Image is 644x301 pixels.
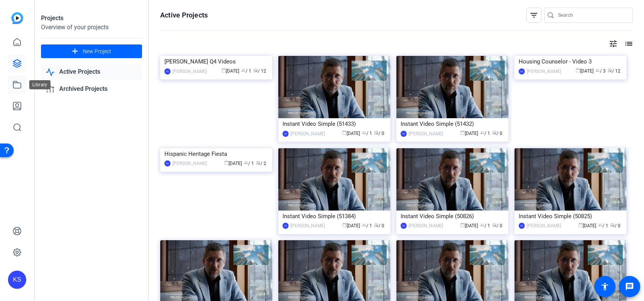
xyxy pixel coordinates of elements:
[41,14,142,23] div: Projects
[283,223,289,229] div: KS
[41,23,142,32] div: Overview of your projects
[527,222,561,230] div: [PERSON_NAME]
[362,130,366,135] span: group
[8,271,26,289] div: KS
[576,68,580,73] span: calendar_today
[409,130,443,138] div: [PERSON_NAME]
[480,131,490,136] span: / 1
[480,130,485,135] span: group
[283,211,386,222] div: Instant Video Simple (51384)
[83,48,111,55] span: New Project
[253,68,258,73] span: radio
[164,68,170,74] div: KS
[290,130,325,138] div: [PERSON_NAME]
[172,160,207,167] div: [PERSON_NAME]
[492,130,497,135] span: radio
[374,131,384,136] span: / 0
[578,223,583,227] span: calendar_today
[374,130,379,135] span: radio
[342,130,347,135] span: calendar_today
[11,12,23,24] img: blue-gradient.svg
[558,11,627,20] input: Search
[460,131,478,136] span: [DATE]
[342,223,347,227] span: calendar_today
[598,223,603,227] span: group
[480,223,485,227] span: group
[595,68,600,73] span: group
[519,223,525,229] div: KS
[492,223,497,227] span: radio
[600,282,609,291] mat-icon: accessibility
[527,68,561,75] div: [PERSON_NAME]
[160,11,208,20] h1: Active Projects
[492,223,502,228] span: / 0
[256,160,260,165] span: radio
[224,161,242,166] span: [DATE]
[610,223,615,227] span: radio
[492,131,502,136] span: / 0
[519,211,622,222] div: Instant Video Simple (50825)
[460,223,465,227] span: calendar_today
[221,68,226,73] span: calendar_today
[362,223,366,227] span: group
[401,223,407,229] div: KS
[70,47,80,56] mat-icon: add
[221,68,239,74] span: [DATE]
[608,68,612,73] span: radio
[164,160,170,166] div: KS
[401,211,504,222] div: Instant Video Simple (50826)
[578,223,596,228] span: [DATE]
[283,118,386,130] div: Instant Video Simple (51433)
[374,223,384,228] span: / 0
[460,130,465,135] span: calendar_today
[362,223,372,228] span: / 1
[164,56,268,67] div: [PERSON_NAME] Q4 Videos
[608,68,620,74] span: / 12
[519,68,525,74] div: KS
[519,56,622,67] div: Housing Counselor - Video 3
[244,160,248,165] span: group
[623,39,633,48] mat-icon: list
[625,282,634,291] mat-icon: message
[41,81,142,97] a: Archived Projects
[244,161,254,166] span: / 1
[41,44,142,58] button: New Project
[241,68,246,73] span: group
[283,131,289,137] div: KS
[172,68,207,75] div: [PERSON_NAME]
[374,223,379,227] span: radio
[253,68,266,74] span: / 12
[609,39,618,48] mat-icon: tune
[41,64,142,80] a: Active Projects
[460,223,478,228] span: [DATE]
[529,11,538,20] mat-icon: filter_list
[595,68,606,74] span: / 3
[256,161,266,166] span: / 2
[610,223,620,228] span: / 0
[401,118,504,130] div: Instant Video Simple (51432)
[480,223,490,228] span: / 1
[241,68,251,74] span: / 1
[224,160,229,165] span: calendar_today
[290,222,325,230] div: [PERSON_NAME]
[342,223,360,228] span: [DATE]
[409,222,443,230] div: [PERSON_NAME]
[362,131,372,136] span: / 1
[576,68,593,74] span: [DATE]
[164,148,268,160] div: Hispanic Heritage Fiesta
[342,131,360,136] span: [DATE]
[401,131,407,137] div: KS
[29,80,51,89] div: Library
[598,223,608,228] span: / 1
